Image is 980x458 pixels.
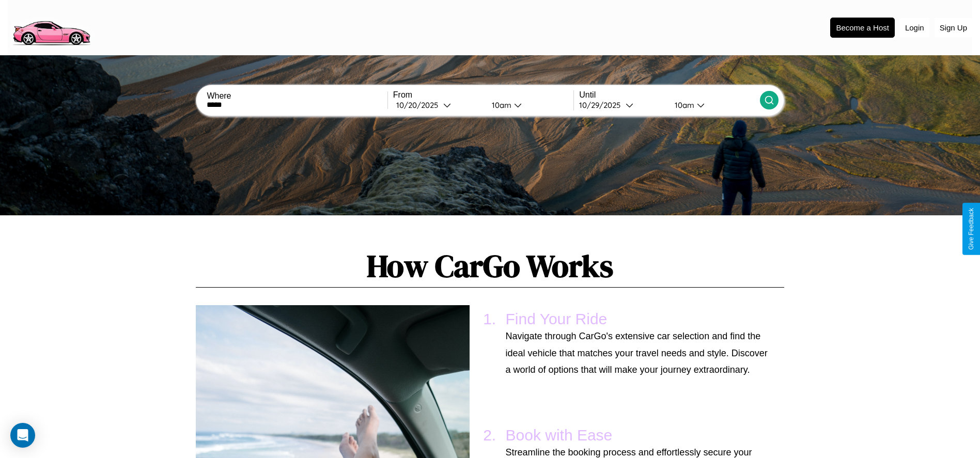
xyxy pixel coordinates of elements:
[830,18,895,38] button: Become a Host
[935,18,972,37] button: Sign Up
[10,423,35,448] div: Open Intercom Messenger
[666,100,760,110] button: 10am
[968,208,975,250] div: Give Feedback
[393,100,484,110] button: 10/20/2025
[501,305,774,383] li: Find Your Ride
[196,245,784,288] h1: How CarGo Works
[484,100,574,110] button: 10am
[506,328,769,378] p: Navigate through CarGo's extensive car selection and find the ideal vehicle that matches your tra...
[900,18,929,37] button: Login
[396,100,443,110] div: 10 / 20 / 2025
[207,91,387,101] label: Where
[579,100,626,110] div: 10 / 29 / 2025
[393,90,573,100] label: From
[487,100,514,110] div: 10am
[579,90,759,100] label: Until
[8,5,95,48] img: logo
[670,100,697,110] div: 10am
